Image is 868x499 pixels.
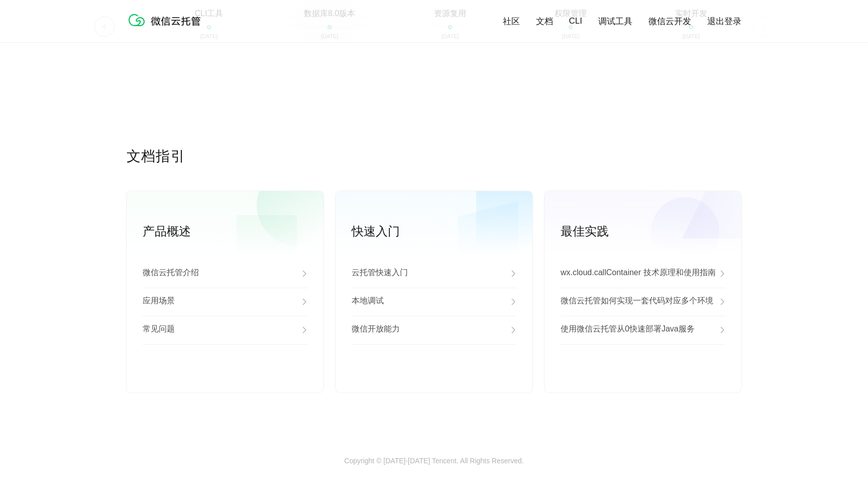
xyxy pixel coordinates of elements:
[143,223,323,239] p: 产品概述
[561,324,695,336] p: 使用微信云托管从0快速部署Java服务
[352,371,516,380] a: 查看更多
[561,288,725,316] a: 微信云托管如何实现一套代码对应多个环境
[143,371,307,380] a: 查看更多
[143,324,175,336] p: 常见问题
[561,268,716,280] p: wx.cloud.callContainer 技术原理和使用指南
[143,260,307,288] a: 微信云托管介绍
[569,16,582,26] a: CLI
[503,16,520,27] a: 社区
[344,457,523,467] p: Copyright © [DATE]-[DATE] Tencent. All Rights Reserved.
[143,268,199,280] p: 微信云托管介绍
[561,223,741,239] p: 最佳实践
[352,296,384,308] p: 本地调试
[127,10,207,30] img: 微信云托管
[127,147,741,167] p: 文档指引
[598,16,632,27] a: 调试工具
[127,23,207,32] a: 微信云托管
[352,268,408,280] p: 云托管快速入门
[561,316,725,344] a: 使用微信云托管从0快速部署Java服务
[143,288,307,316] a: 应用场景
[561,260,725,288] a: wx.cloud.callContainer 技术原理和使用指南
[707,16,741,27] a: 退出登录
[648,16,691,27] a: 微信云开发
[143,296,175,308] p: 应用场景
[352,324,400,336] p: 微信开放能力
[143,316,307,344] a: 常见问题
[536,16,553,27] a: 文档
[352,288,516,316] a: 本地调试
[352,223,532,239] p: 快速入门
[561,371,725,380] a: 查看更多
[352,260,516,288] a: 云托管快速入门
[352,316,516,344] a: 微信开放能力
[561,296,713,308] p: 微信云托管如何实现一套代码对应多个环境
